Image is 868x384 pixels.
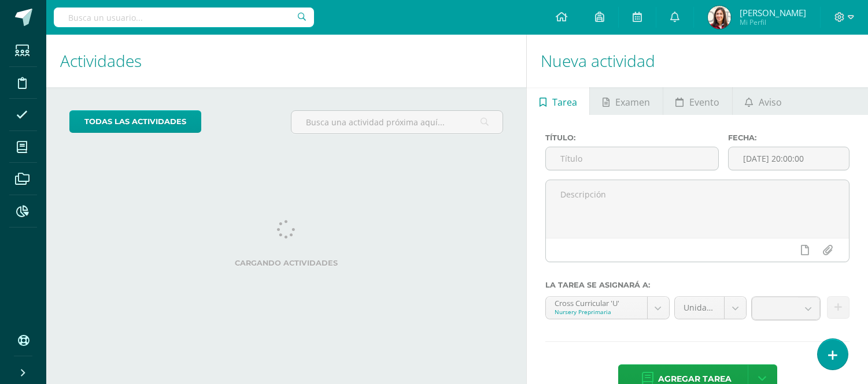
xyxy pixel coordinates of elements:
[54,8,314,27] input: Busca un usuario...
[552,88,577,116] span: Tarea
[545,281,849,289] label: La tarea se asignará a:
[590,87,662,115] a: Examen
[69,110,201,133] a: todas las Actividades
[675,297,746,319] a: Unidad 3
[541,35,854,87] h1: Nueva actividad
[615,88,650,116] span: Examen
[708,6,731,29] img: 7f0a03d709fdbe87b17eaa2394b75382.png
[545,133,719,142] label: Título:
[728,133,849,142] label: Fecha:
[663,87,732,115] a: Evento
[527,87,589,115] a: Tarea
[759,88,782,116] span: Aviso
[60,35,512,87] h1: Actividades
[740,7,806,18] span: [PERSON_NAME]
[555,297,638,308] div: Cross Curricular 'U'
[733,87,795,115] a: Aviso
[729,147,849,170] input: Fecha de entrega
[684,297,715,319] span: Unidad 3
[546,297,668,319] a: Cross Curricular 'U'Nursery Preprimaria
[555,308,638,316] div: Nursery Preprimaria
[689,88,719,116] span: Evento
[69,259,503,267] label: Cargando actividades
[740,17,806,27] span: Mi Perfil
[546,147,718,170] input: Título
[291,111,503,133] input: Busca una actividad próxima aquí...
